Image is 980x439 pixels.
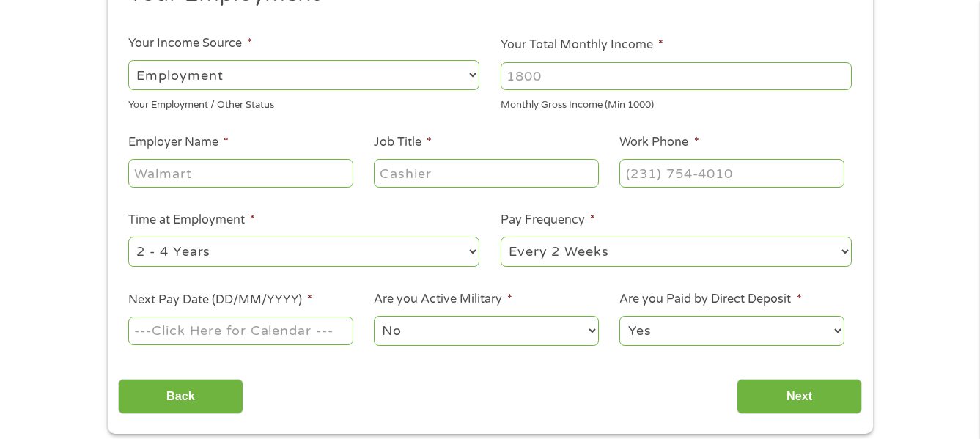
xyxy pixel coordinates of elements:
[128,292,312,308] label: Next Pay Date (DD/MM/YYYY)
[374,159,598,187] input: Cashier
[128,317,353,344] input: ---Click Here for Calendar ---
[737,379,862,415] input: Next
[374,292,512,307] label: Are you Active Military
[501,62,852,90] input: 1800
[619,292,801,307] label: Are you Paid by Direct Deposit
[128,159,353,187] input: Walmart
[501,93,852,113] div: Monthly Gross Income (Min 1000)
[128,135,229,150] label: Employer Name
[501,37,663,53] label: Your Total Monthly Income
[128,93,479,113] div: Your Employment / Other Status
[619,135,699,150] label: Work Phone
[619,159,844,187] input: (231) 754-4010
[128,36,252,51] label: Your Income Source
[128,213,255,228] label: Time at Employment
[118,379,243,415] input: Back
[501,213,595,228] label: Pay Frequency
[374,135,432,150] label: Job Title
